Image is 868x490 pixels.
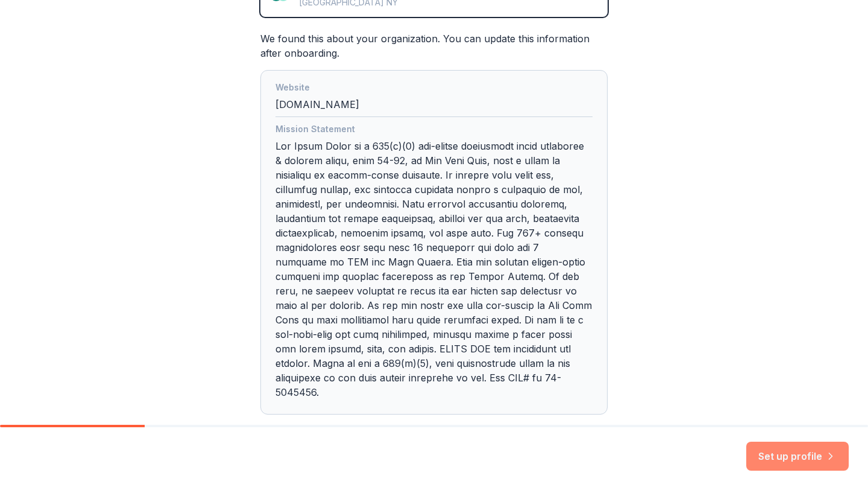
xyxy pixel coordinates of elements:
[275,122,593,404] div: Lor Ipsum Dolor si a 635(c)(0) adi-elitse doeiusmodt incid utlaboree & dolorem aliqu, enim 54-92,...
[746,442,849,471] button: Set up profile
[275,80,593,97] div: Website
[260,31,608,415] div: We found this about your organization. You can update this information after onboarding.
[275,80,593,117] div: [DOMAIN_NAME]
[275,122,593,139] div: Mission Statement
